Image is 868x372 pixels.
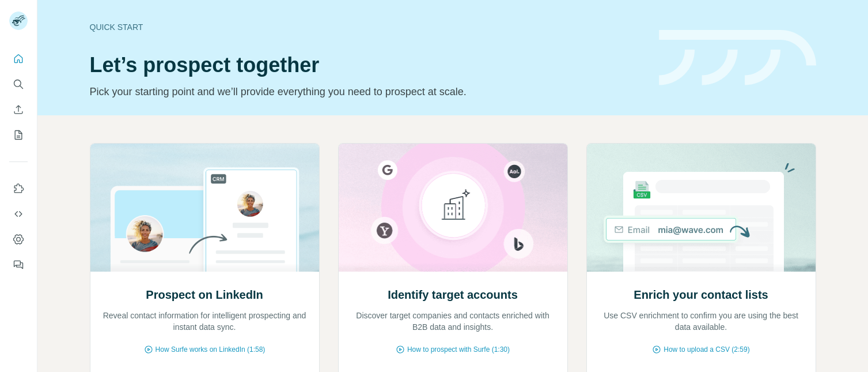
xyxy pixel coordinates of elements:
[146,287,263,303] h2: Prospect on LinkedIn
[9,178,28,199] button: Use Surfe on LinkedIn
[90,21,645,33] div: Quick start
[350,310,556,333] p: Discover target companies and contacts enriched with B2B data and insights.
[9,48,28,69] button: Quick start
[9,254,28,275] button: Feedback
[9,99,28,120] button: Enrich CSV
[659,30,816,86] img: banner
[664,344,749,355] span: How to upload a CSV (2:59)
[9,74,28,95] button: Search
[9,125,28,145] button: My lists
[102,310,308,333] p: Reveal contact information for intelligent prospecting and instant data sync.
[586,144,816,272] img: Enrich your contact lists
[407,344,510,355] span: How to prospect with Surfe (1:30)
[338,144,568,272] img: Identify target accounts
[388,287,518,303] h2: Identify target accounts
[598,310,804,333] p: Use CSV enrichment to confirm you are using the best data available.
[90,84,645,100] p: Pick your starting point and we’ll provide everything you need to prospect at scale.
[9,204,28,224] button: Use Surfe API
[156,344,266,355] span: How Surfe works on LinkedIn (1:58)
[634,287,768,303] h2: Enrich your contact lists
[90,144,320,272] img: Prospect on LinkedIn
[90,54,645,77] h1: Let’s prospect together
[9,229,28,250] button: Dashboard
